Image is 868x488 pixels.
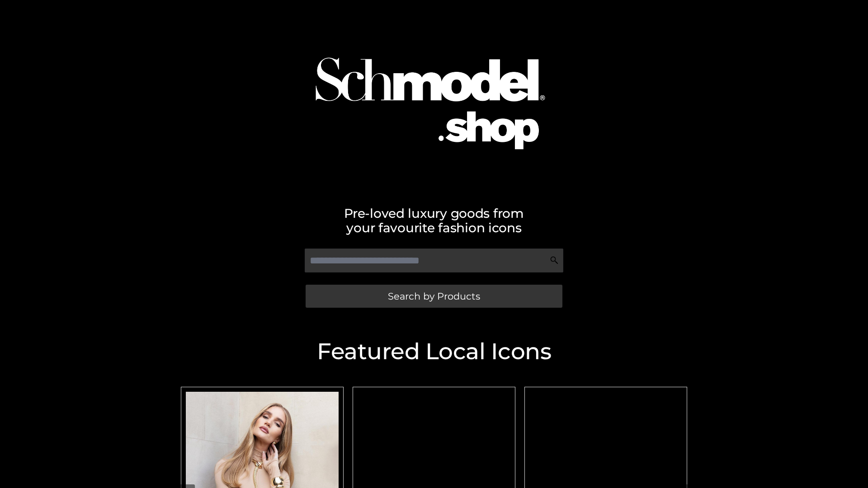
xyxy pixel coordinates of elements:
h2: Featured Local Icons​ [176,340,692,363]
img: Search Icon [550,256,559,265]
h2: Pre-loved luxury goods from your favourite fashion icons [176,206,692,235]
span: Search by Products [388,291,480,301]
a: Search by Products [306,285,562,308]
